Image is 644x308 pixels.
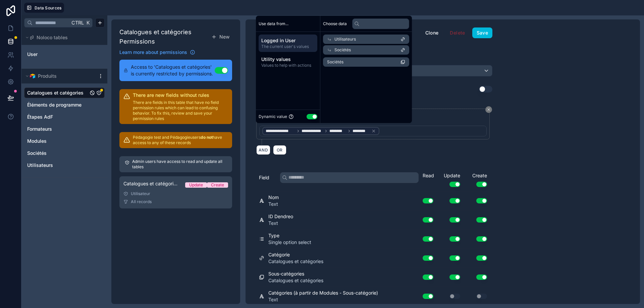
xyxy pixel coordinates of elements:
span: Access to 'Catalogues et catégories' is currently restricted by permissions. [131,64,215,77]
span: Choose data [323,21,347,26]
a: Learn more about permissions [119,49,195,56]
span: ID Dendreo [268,213,293,220]
button: Save [472,27,492,38]
span: Ctrl [71,18,85,27]
span: Catégories (à partir de Modules - Sous-catégorie) [268,290,378,296]
span: Logged in User [261,37,315,44]
span: The current user's values [261,44,315,49]
span: Sociétés [334,47,351,53]
div: scrollable content [256,32,320,73]
span: User [27,51,38,58]
div: Catalogues et catégories [24,87,105,98]
span: Dynamic value [259,114,287,119]
button: Data Sources [24,3,64,13]
span: Field [259,174,269,181]
span: Produits [38,73,57,79]
span: Modules [27,138,47,144]
div: Utilisateur [123,191,228,196]
div: Update [436,172,463,187]
span: Formateurs [27,126,52,132]
span: Catalogues et catégories [268,258,323,265]
span: Utility values [261,56,315,63]
a: Formateurs [27,126,88,132]
div: Utilisateurs [24,160,105,171]
span: Data Sources [35,5,62,10]
span: Catalogues et catégories [27,89,84,96]
button: New [209,31,232,43]
span: Type [268,232,311,239]
span: Sous-catégories [268,270,323,277]
span: Utilisateurs [27,162,53,169]
p: Admin users have access to read and update all tables [132,159,227,170]
a: Modules [27,138,88,144]
span: Values to help with actions [261,63,315,68]
div: Sociétés [24,148,105,159]
button: Clone [421,27,443,38]
div: Read [423,172,436,179]
span: Éléments de programme [27,102,82,108]
div: Formateurs [24,124,105,134]
span: Utilisateurs [334,37,356,42]
div: Éléments de programme [24,100,105,110]
button: OR [273,145,286,155]
a: Utilisateurs [27,162,88,169]
a: User [27,51,82,58]
p: Pédagogie test and Pédagogie users have access to any of these records [133,135,228,145]
a: Éléments de programme [27,102,88,108]
a: Catalogues et catégories [27,89,88,96]
p: There are fields in this table that have no field permission rules which can lead to confusing be... [133,100,228,121]
h2: There are new fields without rules [133,92,228,99]
div: User [24,49,105,60]
span: OR [275,147,284,152]
span: Use data from... [259,21,288,26]
img: Airtable Logo [30,73,35,79]
span: Noloco tables [37,34,68,41]
span: K [86,20,90,25]
div: Modules [24,136,105,146]
span: Sociétés [27,150,47,157]
div: Create [211,182,224,188]
button: Airtable LogoProduits [24,71,95,81]
span: Nom [268,194,279,201]
span: Étapes AdF [27,114,53,120]
a: Étapes AdF [27,114,88,120]
span: New [219,34,229,40]
button: AND [256,145,270,155]
span: All records [131,199,152,204]
span: Catalogues et catégories Permission 1 [123,180,180,187]
h1: Catalogues et catégories Permissions [119,27,209,46]
span: Single option select [268,239,311,246]
div: Étapes AdF [24,112,105,122]
button: Noloco tables [24,33,101,42]
div: Create [463,172,490,187]
span: Catalogues et catégories [268,277,323,284]
span: Catégorie [268,251,323,258]
span: Text [268,201,279,207]
div: Update [189,182,203,188]
span: Text [268,296,378,303]
strong: do not [201,135,213,140]
a: Sociétés [27,150,88,157]
span: Text [268,220,293,227]
span: Learn more about permissions [119,49,187,56]
a: Catalogues et catégories Permission 1UpdateCreateUtilisateurAll records [119,176,232,208]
